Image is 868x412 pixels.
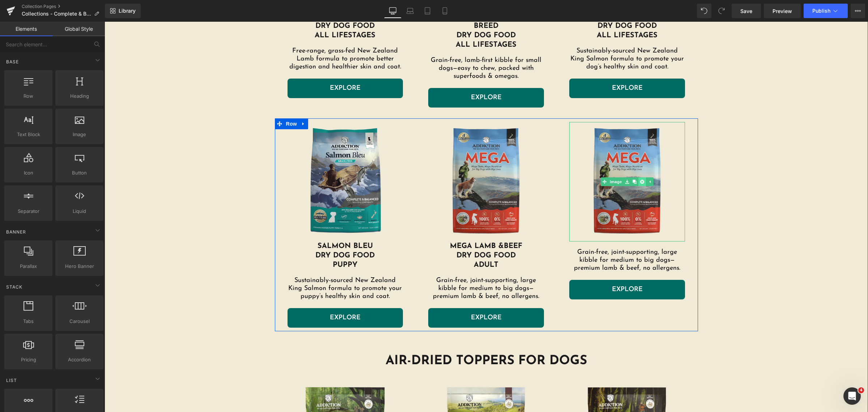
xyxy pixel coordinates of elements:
[194,97,204,108] a: Expand / Collapse
[5,58,20,65] span: Base
[465,258,580,278] a: EXPLORE
[465,57,580,76] a: EXPLORE
[324,18,439,28] h1: ALL LIFESTAGES
[369,240,394,247] span: ADULT
[465,227,580,251] p: Grain-free, joint-supporting, large kibble for medium to big dogs—premium lamb & beef, no allergens.
[324,286,439,306] a: EXPLORE
[225,293,256,299] span: EXPLORE
[58,169,101,177] span: Button
[183,220,299,229] h1: SALMON BLEU
[180,97,194,108] span: Row
[843,387,861,405] iframe: Intercom live chat
[366,293,397,299] span: EXPLORE
[527,156,534,164] a: Clone Element
[399,221,418,228] span: BEEF
[507,265,538,271] span: EXPLORE
[352,230,411,237] span: DRY DOG FOOD
[804,4,848,18] button: Publish
[401,4,419,18] a: Laptop
[58,92,101,100] span: Heading
[105,4,141,18] a: New Library
[507,63,538,70] span: EXPLORE
[7,131,50,138] span: Text Block
[5,228,27,235] span: Banner
[58,318,101,325] span: Carousel
[183,26,299,50] p: Free-range, grass-fed New Zealand Lamb formula to promote better digestion and healthier skin and...
[183,57,299,76] a: EXPLORE
[58,356,101,363] span: Accordion
[740,7,752,15] span: Save
[58,131,101,138] span: Image
[211,230,270,237] span: DRY DOG FOOD
[7,262,50,270] span: Parallax
[519,156,527,164] a: Save element
[22,11,91,17] span: Collections - Complete & Balanced for Dogs
[324,220,439,229] h1: MEGA LAMB &
[225,63,256,70] span: EXPLORE
[465,9,580,18] h1: ALL LIFESTAGES
[504,156,519,164] span: Image
[366,73,397,79] span: EXPLORE
[764,4,801,18] a: Preview
[170,331,593,348] h1: AIR-DRIED TOPPERS FOR DOGS
[812,8,830,14] span: Publish
[58,262,101,270] span: Hero Banner
[22,4,105,9] a: Collection Pages
[465,26,580,50] p: Sustainably-sourced New Zealand King Salmon formula to promote your dog’s healthy skin and coat.
[183,286,299,306] a: EXPLORE
[324,255,439,279] p: Grain-free, joint-supporting, large kibble for medium to big dogs—premium lamb & beef, no allergens.
[7,318,50,325] span: Tabs
[183,9,299,18] h1: ALL LIFESTAGES
[851,4,865,18] button: More
[7,356,50,363] span: Pricing
[324,66,439,86] a: EXPLORE
[384,4,401,18] a: Desktop
[7,207,50,215] span: Separator
[534,156,542,164] a: Delete Element
[714,4,729,18] button: Redo
[7,169,50,177] span: Icon
[773,7,792,15] span: Preview
[324,35,439,59] p: Grain-free, lamb-first kibble for small dogs—easy to chew, packed with superfoods & omegas.
[183,255,299,279] p: Sustainably-sourced New Zealand King Salmon formula to promote your puppy’s healthy skin and coat.
[7,92,50,100] span: Row
[228,240,253,247] span: PUPPY
[697,4,711,18] button: Undo
[541,156,549,164] a: Expand / Collapse
[52,22,105,36] a: Global Style
[324,9,439,18] h1: DRY DOG FOOD
[436,4,454,18] a: Mobile
[119,8,136,14] span: Library
[419,4,436,18] a: Tablet
[58,207,101,215] span: Liquid
[5,283,23,290] span: Stack
[858,387,864,393] span: 4
[5,377,18,384] span: List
